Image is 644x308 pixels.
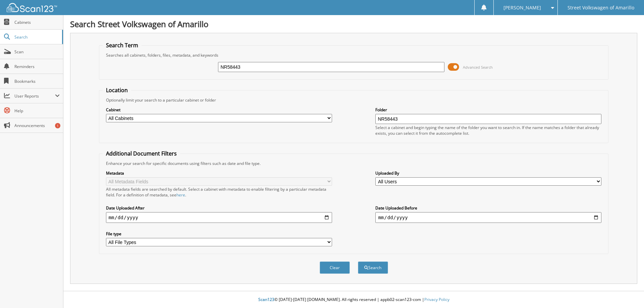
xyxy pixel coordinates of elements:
div: Enhance your search for specific documents using filters such as date and file type. [103,161,605,166]
span: Bookmarks [14,78,60,84]
legend: Search Term [103,42,142,49]
div: Select a cabinet and begin typing the name of the folder you want to search in. If the name match... [375,125,601,136]
button: Search [358,261,388,274]
span: Scan [14,49,60,55]
img: scan123-logo-white.svg [7,3,57,12]
span: Search [14,34,59,40]
div: 1 [55,123,60,128]
a: Privacy Policy [424,297,449,302]
legend: Additional Document Filters [103,150,180,157]
span: [PERSON_NAME] [503,6,541,10]
span: Scan123 [258,297,274,302]
button: Clear [320,261,350,274]
h1: Search Street Volkswagen of Amarillo [70,18,637,29]
label: Date Uploaded After [106,205,332,211]
span: Street Volkswagen of Amarillo [568,6,634,10]
legend: Location [103,86,131,94]
label: Cabinet [106,107,332,113]
span: Help [14,108,60,114]
span: User Reports [14,93,55,99]
input: end [375,212,601,223]
input: start [106,212,332,223]
label: Uploaded By [375,170,601,176]
span: Reminders [14,64,60,69]
span: Advanced Search [463,65,493,70]
label: Folder [375,107,601,113]
div: © [DATE]-[DATE] [DOMAIN_NAME]. All rights reserved | appb02-scan123-com | [63,292,644,308]
div: Optionally limit your search to a particular cabinet or folder [103,97,605,103]
div: All metadata fields are searched by default. Select a cabinet with metadata to enable filtering b... [106,186,332,198]
div: Searches all cabinets, folders, files, metadata, and keywords [103,52,605,58]
a: here [176,192,185,198]
label: File type [106,231,332,237]
label: Date Uploaded Before [375,205,601,211]
span: Cabinets [14,19,60,25]
label: Metadata [106,170,332,176]
span: Announcements [14,123,60,128]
